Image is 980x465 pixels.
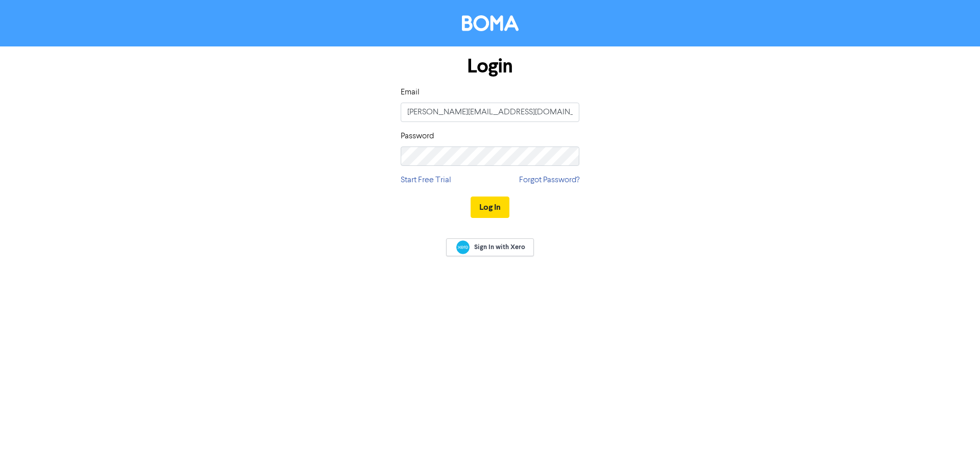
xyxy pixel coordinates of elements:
[401,86,420,99] label: Email
[401,55,579,78] h1: Login
[401,174,451,186] a: Start Free Trial
[446,238,534,256] a: Sign In with Xero
[456,240,470,254] img: Xero logo
[471,197,509,218] button: Log In
[519,174,579,186] a: Forgot Password?
[401,130,434,142] label: Password
[462,15,519,31] img: BOMA Logo
[474,242,525,252] span: Sign In with Xero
